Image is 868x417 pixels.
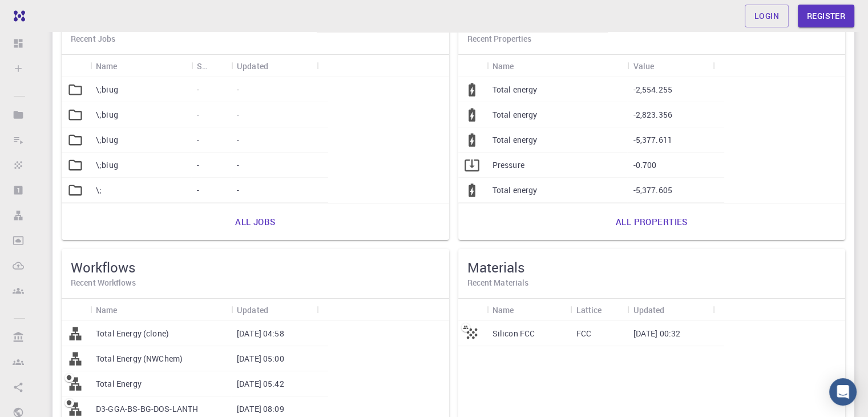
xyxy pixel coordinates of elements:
[90,55,191,77] div: Name
[237,55,268,77] div: Updated
[268,57,286,75] button: Sort
[654,57,672,75] button: Sort
[197,109,199,121] p: -
[467,276,837,289] h6: Recent Materials
[207,57,225,75] button: Sort
[96,134,118,146] p: \;biug
[601,300,620,319] button: Sort
[603,208,700,235] a: All properties
[458,299,487,321] div: Icon
[96,84,118,95] p: \;biug
[633,328,680,339] p: [DATE] 00:32
[487,299,571,321] div: Name
[197,134,199,146] p: -
[237,134,239,146] p: -
[96,109,118,121] p: \;biug
[96,403,198,415] p: D3-GGA-BS-BG-DOS-LANTH
[458,55,487,77] div: Icon
[9,10,25,22] img: logo
[633,134,672,146] p: -5,377.611
[237,378,284,390] p: [DATE] 05:42
[492,159,524,171] p: Pressure
[62,55,90,77] div: Icon
[492,134,538,146] p: Total energy
[62,299,90,321] div: Icon
[197,84,199,95] p: -
[268,300,286,319] button: Sort
[96,353,183,364] p: Total Energy (NWChem)
[627,299,713,321] div: Updated
[223,208,288,235] a: All jobs
[492,109,538,121] p: Total energy
[627,55,713,77] div: Value
[71,258,440,276] h5: Workflows
[96,159,118,171] p: \;biug
[237,109,239,121] p: -
[231,55,317,77] div: Updated
[197,185,199,196] p: -
[467,258,837,276] h5: Materials
[492,299,514,321] div: Name
[492,84,538,95] p: Total energy
[576,299,601,321] div: Lattice
[514,57,532,75] button: Sort
[633,109,672,121] p: -2,823.356
[237,185,239,196] p: -
[237,353,284,364] p: [DATE] 05:00
[633,299,664,321] div: Updated
[829,378,857,406] div: Open Intercom Messenger
[237,84,239,95] p: -
[745,5,789,27] a: Login
[467,33,837,45] h6: Recent Properties
[492,55,514,77] div: Name
[576,328,591,339] p: FCC
[633,84,672,95] p: -2,554.255
[96,299,118,321] div: Name
[96,185,102,196] p: \;
[237,328,284,339] p: [DATE] 04:58
[90,299,231,321] div: Name
[633,159,656,171] p: -0.700
[71,276,440,289] h6: Recent Workflows
[237,299,268,321] div: Updated
[96,55,118,77] div: Name
[798,5,854,27] a: Register
[118,300,136,319] button: Sort
[231,299,317,321] div: Updated
[633,55,654,77] div: Value
[492,185,538,196] p: Total energy
[570,299,627,321] div: Lattice
[514,300,532,319] button: Sort
[197,159,199,171] p: -
[487,55,628,77] div: Name
[191,55,231,77] div: Status
[633,185,672,196] p: -5,377.605
[96,328,169,339] p: Total Energy (clone)
[237,403,284,415] p: [DATE] 08:09
[492,328,535,339] p: Silicon FCC
[197,55,207,77] div: Status
[71,33,440,45] h6: Recent Jobs
[96,378,142,390] p: Total Energy
[118,57,136,75] button: Sort
[664,300,683,319] button: Sort
[237,159,239,171] p: -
